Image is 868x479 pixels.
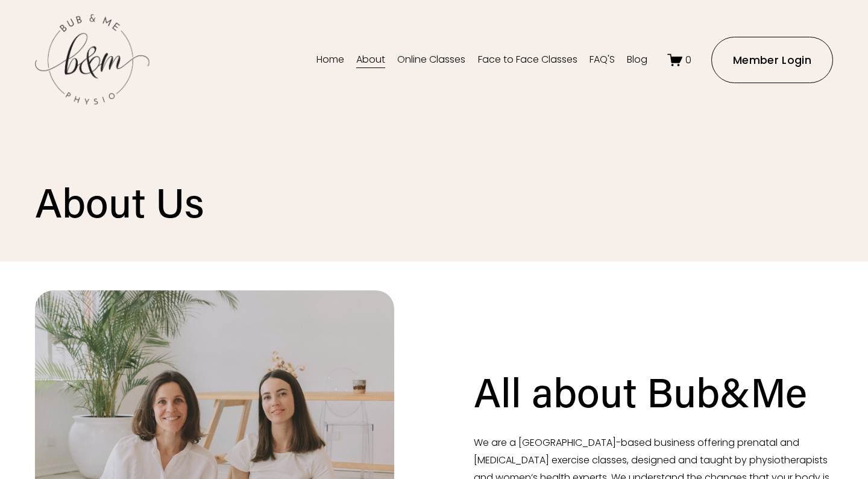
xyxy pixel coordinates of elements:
[685,53,691,67] span: 0
[356,50,385,69] a: About
[397,50,465,69] a: Online Classes
[35,13,149,107] img: bubandme
[667,52,691,67] a: 0 items in cart
[711,37,834,83] a: Member Login
[733,52,811,67] ms-portal-inner: Member Login
[627,50,647,69] a: Blog
[478,50,577,69] a: Face to Face Classes
[35,177,634,227] h1: About Us
[474,365,807,418] h1: All about Bub&Me
[590,50,615,69] a: FAQ'S
[316,50,344,69] a: Home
